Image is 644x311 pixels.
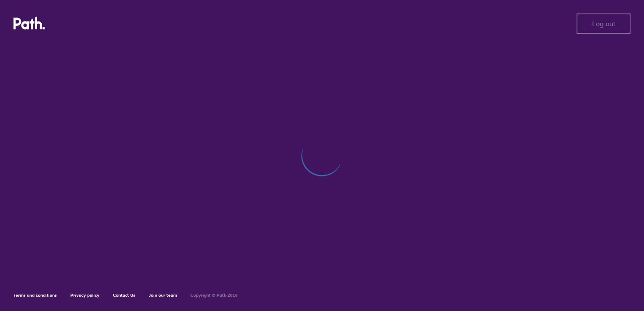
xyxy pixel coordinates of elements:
a: Privacy policy [70,292,99,298]
span: Log out [592,20,615,27]
a: Contact Us [113,292,135,298]
h6: Copyright © Path 2018 [191,293,238,298]
a: Terms and conditions [13,292,57,298]
a: Join our team [149,292,177,298]
button: Log out [577,13,631,34]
